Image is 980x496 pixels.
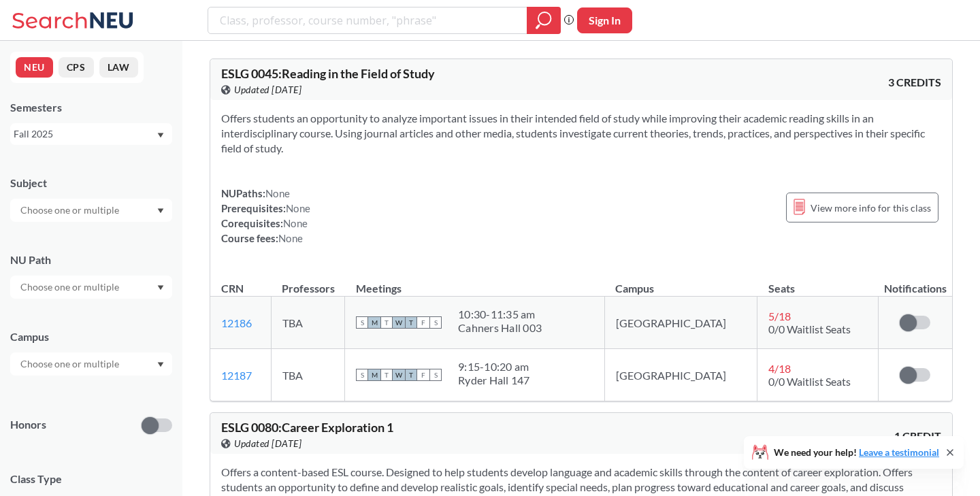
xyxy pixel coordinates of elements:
button: LAW [99,57,138,78]
th: Seats [757,267,878,297]
span: S [356,316,368,329]
span: 3 CREDITS [888,75,941,90]
th: Meetings [345,267,605,297]
div: Semesters [10,100,172,115]
input: Class, professor, course number, "phrase" [218,9,517,32]
svg: Dropdown arrow [157,133,164,138]
td: TBA [271,349,344,401]
span: M [368,369,380,381]
span: ESLG 0045 : Reading in the Field of Study [221,66,435,81]
div: Subject [10,176,172,191]
span: 1 CREDIT [894,429,941,444]
button: NEU [16,57,53,78]
section: Offers students an opportunity to analyze important issues in their intended field of study while... [221,111,941,156]
span: M [368,316,380,329]
span: T [380,369,393,381]
div: Fall 2025Dropdown arrow [10,123,172,145]
svg: Dropdown arrow [157,285,164,291]
div: Fall 2025 [14,127,156,142]
span: We need your help! [774,448,939,457]
span: None [278,232,303,244]
input: Choose one or multiple [14,202,128,218]
p: Honors [10,417,46,433]
div: magnifying glass [527,7,561,34]
th: Notifications [878,267,952,297]
a: 12187 [221,369,252,382]
span: None [283,217,308,229]
div: 10:30 - 11:35 am [458,308,542,321]
div: Campus [10,329,172,344]
div: NUPaths: Prerequisites: Corequisites: Course fees: [221,186,310,246]
td: [GEOGRAPHIC_DATA] [604,349,757,401]
svg: magnifying glass [536,11,552,30]
div: Dropdown arrow [10,199,172,222]
span: W [393,316,405,329]
div: 9:15 - 10:20 am [458,360,530,374]
span: S [429,369,442,381]
input: Choose one or multiple [14,356,128,372]
span: View more info for this class [811,199,931,216]
div: Dropdown arrow [10,276,172,299]
span: F [417,316,429,329]
button: CPS [59,57,94,78]
span: 0/0 Waitlist Seats [768,323,851,335]
td: TBA [271,297,344,349]
span: Updated [DATE] [234,436,301,451]
th: Professors [271,267,344,297]
a: Leave a testimonial [859,446,939,458]
span: None [265,187,290,199]
span: F [417,369,429,381]
span: Updated [DATE] [234,82,301,97]
span: S [356,369,368,381]
div: NU Path [10,252,172,267]
span: T [405,316,417,329]
span: Class Type [10,472,172,486]
div: CRN [221,281,244,296]
div: Ryder Hall 147 [458,374,530,387]
span: 0/0 Waitlist Seats [768,375,851,388]
td: [GEOGRAPHIC_DATA] [604,297,757,349]
span: T [405,369,417,381]
div: Dropdown arrow [10,352,172,376]
svg: Dropdown arrow [157,362,164,367]
a: 12186 [221,316,252,329]
span: S [429,316,442,329]
span: 5 / 18 [768,310,791,323]
span: 4 / 18 [768,362,791,375]
button: Sign In [577,7,632,33]
span: T [380,316,393,329]
th: Campus [604,267,757,297]
span: W [393,369,405,381]
input: Choose one or multiple [14,279,128,295]
span: None [286,202,310,214]
svg: Dropdown arrow [157,208,164,214]
div: Cahners Hall 003 [458,321,542,335]
span: ESLG 0080 : Career Exploration 1 [221,420,393,435]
